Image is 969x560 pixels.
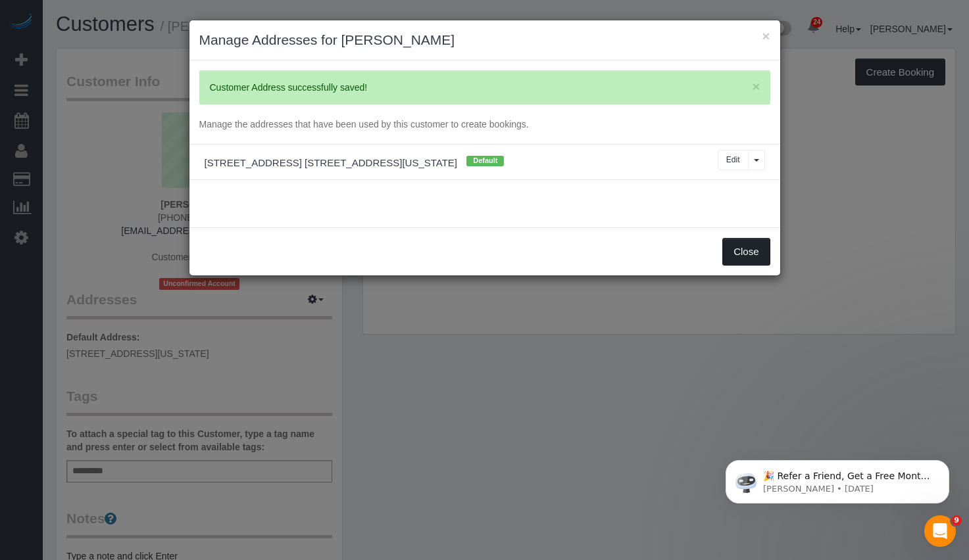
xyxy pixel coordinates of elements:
iframe: Intercom live chat [924,515,956,547]
span: 9 [951,515,962,526]
span: × [752,79,760,94]
span: Default [466,156,504,166]
iframe: Intercom notifications message [706,432,969,525]
p: Manage the addresses that have been used by this customer to create bookings. [199,118,770,131]
button: × [762,29,770,43]
p: Customer Address successfully saved! [210,81,747,94]
h3: Manage Addresses for [PERSON_NAME] [199,30,770,50]
button: Close [752,80,760,93]
sui-modal: Manage Addresses for Wen Hsu [189,20,780,275]
button: Close [722,238,770,266]
h4: [STREET_ADDRESS] [STREET_ADDRESS][US_STATE] [195,156,630,169]
button: Edit [718,150,749,170]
